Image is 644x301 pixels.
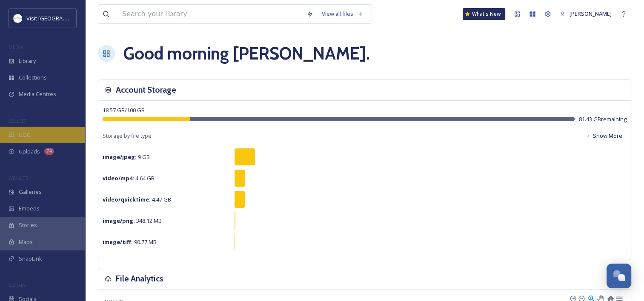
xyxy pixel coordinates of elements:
a: View all files [318,6,367,22]
h3: File Analytics [116,273,163,285]
span: Visit [GEOGRAPHIC_DATA] [26,14,92,22]
button: Show More [581,128,627,144]
img: Circle%20Logo.png [14,14,22,23]
strong: video/quicktime : [103,196,151,203]
span: 81.43 GB remaining [579,115,627,123]
button: Open Chat [607,264,631,288]
a: What's New [463,8,505,20]
span: 9 GB [103,153,150,161]
span: SnapLink [19,255,42,263]
span: Galleries [19,188,42,196]
span: Media Centres [19,90,56,98]
a: [PERSON_NAME] [555,6,616,22]
div: Zoom Out [578,295,584,301]
span: 18.57 GB / 100 GB [103,106,145,114]
div: Zoom In [570,295,575,301]
span: MEDIA [9,44,23,50]
strong: image/tiff : [103,238,133,246]
span: 4.47 GB [103,196,171,203]
div: Panning [597,295,602,301]
span: Embeds [19,204,40,213]
input: Search your library [118,5,302,23]
span: 4.64 GB [103,174,155,182]
span: Stories [19,221,37,229]
span: [PERSON_NAME] [570,10,612,17]
span: Uploads [19,148,40,156]
span: UGC [19,131,30,139]
strong: video/mp4 : [103,174,134,182]
span: WIDGETS [9,175,28,181]
h3: Account Storage [116,84,176,96]
strong: image/jpeg : [103,153,137,161]
span: SOCIALS [9,282,26,288]
span: 348.12 MB [103,217,162,224]
span: Maps [19,238,33,246]
span: Library [19,57,36,65]
div: 74 [44,148,54,155]
h1: Good morning [PERSON_NAME] . [123,41,370,66]
span: 90.77 MB [103,238,157,246]
span: Storage by file type [103,132,152,140]
strong: image/png : [103,217,135,224]
span: Collections [19,74,47,82]
span: COLLECT [9,118,27,124]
